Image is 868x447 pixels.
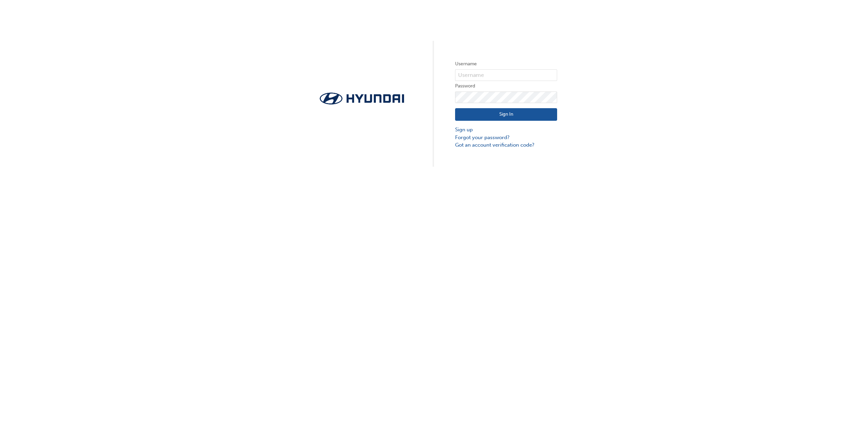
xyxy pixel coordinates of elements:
[455,69,557,81] input: Username
[455,108,557,121] button: Sign In
[455,60,557,68] label: Username
[455,82,557,90] label: Password
[311,90,413,106] img: Trak
[455,126,557,134] a: Sign up
[455,134,557,142] a: Forgot your password?
[455,141,557,149] a: Got an account verification code?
